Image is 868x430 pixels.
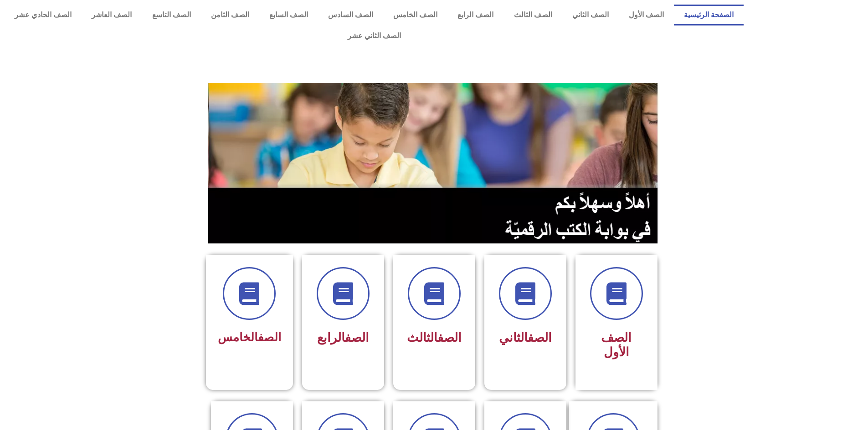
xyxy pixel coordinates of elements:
[5,5,82,25] a: الصف الحادي عشر
[503,5,562,25] a: الصف الثالث
[447,5,503,25] a: الصف الرابع
[601,330,632,359] span: الصف الأول
[218,330,281,344] span: الخامس
[5,25,744,46] a: الصف الثاني عشر
[407,330,462,345] span: الثالث
[82,5,142,25] a: الصف العاشر
[499,330,552,345] span: الثاني
[317,330,369,345] span: الرابع
[142,5,200,25] a: الصف التاسع
[528,330,552,345] a: الصف
[345,330,369,345] a: الصف
[259,5,318,25] a: الصف السابع
[674,5,744,25] a: الصفحة الرئيسية
[201,5,259,25] a: الصف الثامن
[258,330,281,344] a: الصف
[562,5,619,25] a: الصف الثاني
[619,5,674,25] a: الصف الأول
[318,5,383,25] a: الصف السادس
[383,5,447,25] a: الصف الخامس
[437,330,462,345] a: الصف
